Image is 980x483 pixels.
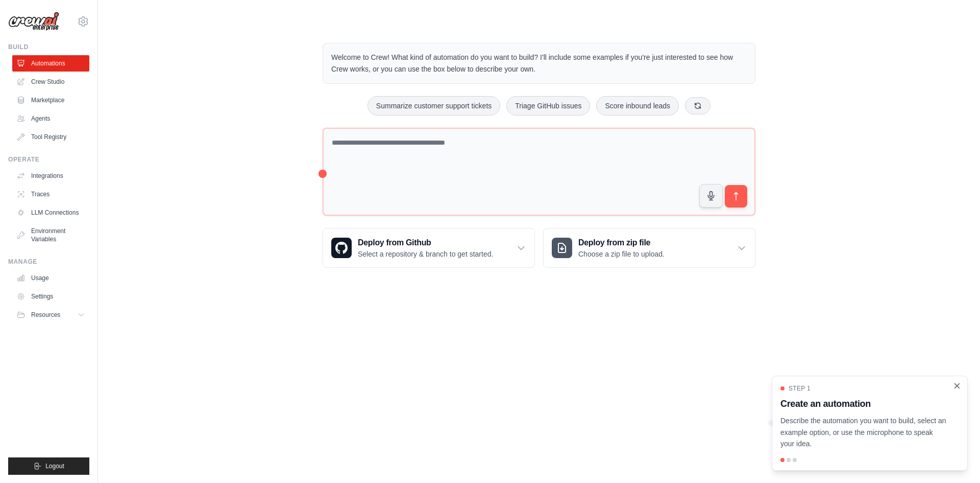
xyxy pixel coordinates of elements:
h3: Deploy from zip file [578,237,665,249]
iframe: Chat Widget [929,434,980,483]
div: Operate [8,155,89,164]
p: Select a repository & branch to get started. [358,249,493,259]
a: LLM Connections [12,204,89,221]
a: Tool Registry [12,129,89,145]
a: Crew Studio [12,74,89,90]
span: Step 1 [789,384,811,393]
a: Marketplace [12,92,89,108]
button: Logout [8,457,89,475]
p: Welcome to Crew! What kind of automation do you want to build? I'll include some examples if you'... [331,52,747,75]
a: Usage [12,270,89,286]
button: Resources [12,307,89,323]
h3: Create an automation [780,397,947,411]
button: Triage GitHub issues [506,96,590,116]
a: Environment Variables [12,223,89,247]
a: Settings [12,288,89,305]
a: Agents [12,110,89,127]
a: Integrations [12,168,89,184]
div: Manage [8,258,89,266]
p: Describe the automation you want to build, select an example option, or use the microphone to spe... [780,415,947,450]
span: Logout [45,462,64,470]
a: Traces [12,186,89,202]
button: Summarize customer support tickets [367,96,500,116]
h3: Deploy from Github [358,237,493,249]
button: Close walkthrough [953,382,961,390]
button: Score inbound leads [596,96,679,116]
img: Logo [8,12,59,31]
p: Choose a zip file to upload. [578,249,665,259]
div: Build [8,43,89,51]
a: Automations [12,55,89,72]
span: Resources [31,311,60,319]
